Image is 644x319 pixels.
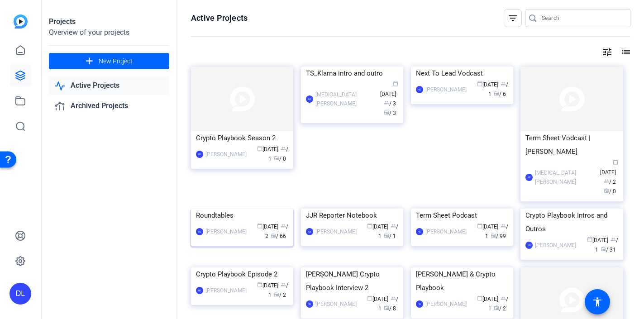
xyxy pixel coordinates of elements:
span: radio [494,90,499,96]
div: DL [196,228,203,235]
span: / 1 [378,296,398,312]
span: / 2 [274,292,286,298]
span: radio [384,110,389,115]
span: calendar_today [367,223,372,229]
input: Search [542,13,623,24]
div: [PERSON_NAME] Crypto Playbook Interview 2 [306,267,398,295]
mat-icon: accessibility [592,296,603,307]
span: radio [384,233,389,238]
span: group [384,100,389,105]
span: / 3 [384,110,396,116]
div: DL [10,283,31,305]
div: [MEDICAL_DATA][PERSON_NAME] [535,168,595,186]
span: radio [384,305,389,310]
span: group [281,146,286,151]
span: [DATE] [257,282,278,289]
span: [DATE] [257,146,278,152]
span: radio [274,291,279,297]
span: calendar_today [587,237,592,242]
div: Roundtables [196,209,288,222]
span: calendar_today [367,295,372,301]
span: / 6 [494,91,506,97]
div: [PERSON_NAME] [535,241,576,250]
span: radio [494,305,499,310]
span: [DATE] [477,81,498,88]
span: calendar_today [613,159,618,165]
span: / 0 [274,156,286,162]
span: / 8 [384,305,396,312]
div: TS_Klarna intro and outro [306,67,398,80]
div: Crypto Playbook Intros and Outros [525,209,618,236]
div: HE [416,86,423,93]
mat-icon: tune [602,47,613,57]
div: [PERSON_NAME] [315,227,357,236]
span: [DATE] [587,237,608,243]
div: [PERSON_NAME] [205,150,247,159]
span: / 1 [488,296,508,312]
div: [PERSON_NAME] [425,227,467,236]
span: calendar_today [477,295,482,301]
div: HE [416,228,423,235]
span: [DATE] [477,296,498,302]
span: calendar_today [257,146,262,151]
span: calendar_today [257,282,262,287]
div: HE [525,242,533,249]
span: calendar_today [257,223,262,229]
span: radio [271,233,276,238]
span: / 66 [271,233,286,239]
span: [DATE] [367,224,388,230]
div: [PERSON_NAME] [425,300,467,309]
div: Crypto Playbook Season 2 [196,131,288,145]
span: radio [274,155,279,161]
mat-icon: list [620,47,630,57]
span: / 2 [604,179,616,185]
span: / 99 [491,233,506,239]
div: [PERSON_NAME] & Crypto Playbook [416,267,508,295]
div: HE [196,287,203,294]
span: / 1 [384,233,396,239]
div: Crypto Playbook Episode 2 [196,267,288,281]
div: AR [306,95,313,103]
span: calendar_today [477,223,482,229]
div: Projects [49,16,169,27]
img: blue-gradient.svg [14,14,28,29]
div: Term Sheet Vodcast | [PERSON_NAME] [525,131,618,158]
div: HE [196,151,203,158]
span: group [604,178,609,184]
div: [PERSON_NAME] [205,227,247,236]
span: / 3 [384,100,396,107]
div: Next To Lead Vodcast [416,67,508,80]
span: / 0 [604,188,616,195]
mat-icon: filter_list [507,13,518,24]
span: [DATE] [257,224,278,230]
span: group [611,237,616,242]
div: HE [306,300,313,308]
div: AB [306,228,313,235]
span: group [391,223,396,229]
span: calendar_today [477,81,482,86]
span: radio [601,246,606,252]
span: / 2 [494,305,506,312]
span: New Project [99,57,133,66]
span: radio [604,188,609,193]
div: AR [525,174,533,181]
span: group [281,282,286,287]
div: JJR Reporter Notebook [306,209,398,222]
div: Term Sheet Podcast [416,209,508,222]
span: / 31 [601,247,616,253]
span: group [501,81,506,86]
div: [PERSON_NAME] [425,85,467,94]
span: radio [491,233,496,238]
span: / 1 [268,146,288,162]
span: group [501,295,506,301]
a: Archived Projects [49,97,169,115]
a: Active Projects [49,76,169,95]
span: group [391,295,396,301]
span: group [501,223,506,229]
span: [DATE] [600,160,618,176]
span: [DATE] [367,296,388,302]
span: [DATE] [477,224,498,230]
h1: Active Projects [191,13,248,24]
div: Overview of your projects [49,27,169,38]
div: [PERSON_NAME] [205,286,247,295]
